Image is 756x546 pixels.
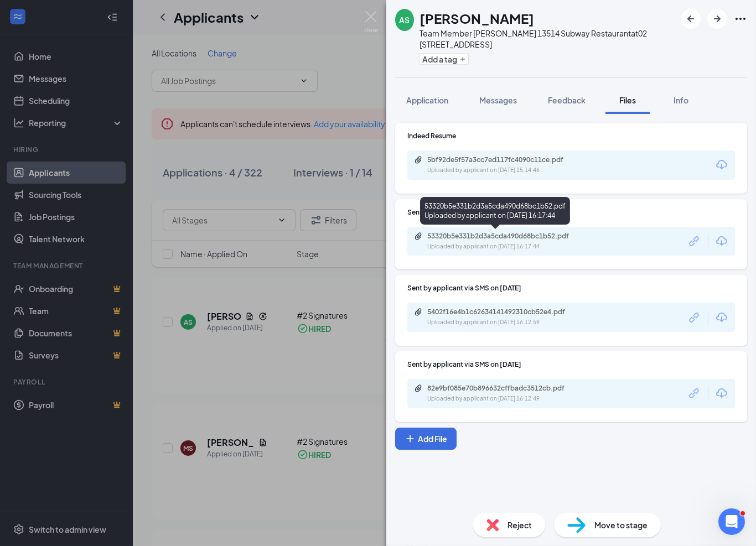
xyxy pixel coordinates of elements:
svg: ArrowLeftNew [684,12,697,25]
div: Uploaded by applicant on [DATE] 16:12:59 [427,318,593,327]
svg: Paperclip [414,308,423,316]
span: Move to stage [594,519,648,531]
a: Paperclip82e9bf085e70b896632cffbadc3512cb.pdfUploaded by applicant on [DATE] 16:12:49 [414,384,593,403]
svg: Download [715,235,728,248]
div: Uploaded by applicant on [DATE] 15:14:46 [427,166,593,175]
a: Paperclip5402f16e4b1c62634141492310cb52e4.pdfUploaded by applicant on [DATE] 16:12:59 [414,308,593,327]
div: Uploaded by applicant on [DATE] 16:12:49 [427,394,593,403]
svg: Paperclip [414,232,423,241]
a: Paperclip5bf92de5f57a3cc7ed117fc4090c11ce.pdfUploaded by applicant on [DATE] 15:14:46 [414,155,593,175]
div: 53320b5e331b2d3a5cda490d68bc1b52.pdf Uploaded by applicant on [DATE] 16:17:44 [420,197,570,225]
div: Indeed Resume [407,131,735,141]
div: 82e9bf085e70b896632cffbadc3512cb.pdf [427,384,582,393]
div: AS [399,14,410,25]
iframe: Intercom live chat [718,508,745,535]
svg: Download [715,311,728,324]
svg: Plus [405,433,416,444]
div: Sent by applicant via SMS on [DATE] [407,207,735,217]
h1: [PERSON_NAME] [420,9,534,28]
div: Sent by applicant via SMS on [DATE] [407,360,735,369]
svg: Link [687,310,702,325]
svg: Ellipses [734,12,747,25]
div: 5402f16e4b1c62634141492310cb52e4.pdf [427,308,582,316]
svg: ArrowRight [711,12,724,25]
button: ArrowRight [707,9,727,29]
span: Feedback [548,95,586,105]
svg: Link [687,234,702,248]
button: ArrowLeftNew [681,9,701,29]
span: Info [674,95,688,105]
button: PlusAdd a tag [420,53,469,65]
svg: Paperclip [414,155,423,164]
span: Application [406,95,448,105]
span: Files [619,95,636,105]
div: Uploaded by applicant on [DATE] 16:17:44 [427,242,593,251]
span: Messages [479,95,517,105]
svg: Plus [459,56,466,63]
svg: Download [715,387,728,400]
svg: Download [715,158,728,171]
div: 5bf92de5f57a3cc7ed117fc4090c11ce.pdf [427,155,582,164]
button: Add FilePlus [395,428,457,450]
span: Reject [508,519,532,531]
svg: Link [687,386,702,401]
div: 53320b5e331b2d3a5cda490d68bc1b52.pdf [427,232,582,241]
div: Team Member [PERSON_NAME] 13514 Subway Restaurant at 02 [STREET_ADDRESS] [420,28,675,50]
div: Sent by applicant via SMS on [DATE] [407,283,735,293]
svg: Paperclip [414,384,423,393]
a: Paperclip53320b5e331b2d3a5cda490d68bc1b52.pdfUploaded by applicant on [DATE] 16:17:44 [414,232,593,251]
